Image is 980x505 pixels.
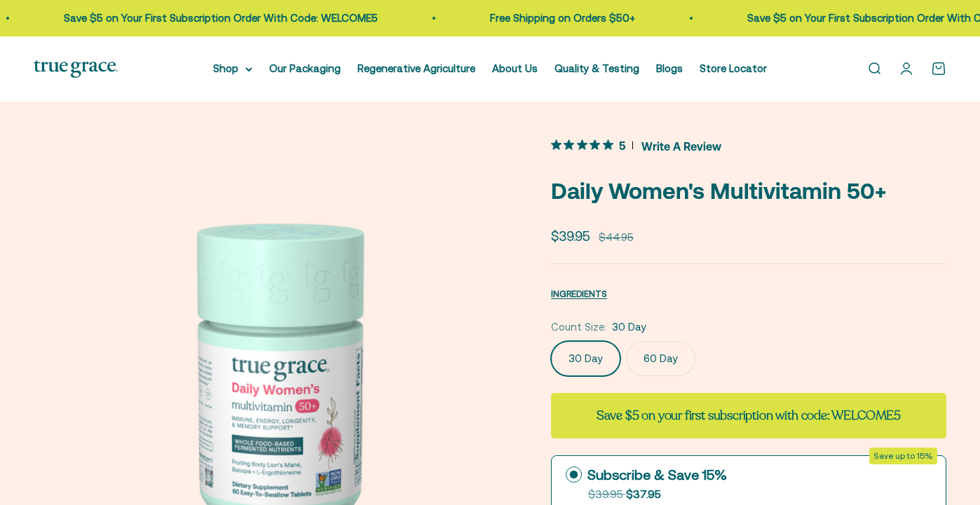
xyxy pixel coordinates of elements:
a: Free Shipping on Orders $50+ [489,12,634,24]
span: 30 Day [612,319,646,335]
span: Write A Review [641,135,721,156]
button: 5 out 5 stars rating in total 8 reviews. Jump to reviews. [551,135,721,156]
span: 5 [619,137,625,152]
a: Blogs [656,62,683,74]
legend: Count Size: [551,319,606,335]
strong: Save $5 on your first subscription with code: WELCOME5 [597,407,901,424]
a: Store Locator [700,62,767,74]
compare-at-price: $44.95 [599,229,634,246]
a: Quality & Testing [554,62,639,74]
a: About Us [492,62,538,74]
a: Our Packaging [269,62,341,74]
summary: Shop [213,60,252,77]
a: Regenerative Agriculture [358,62,475,74]
p: Daily Women's Multivitamin 50+ [551,173,946,209]
button: INGREDIENTS [551,285,607,302]
p: Save $5 on Your First Subscription Order With Code: WELCOME5 [63,10,377,27]
span: INGREDIENTS [551,289,607,299]
sale-price: $39.95 [551,226,590,247]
